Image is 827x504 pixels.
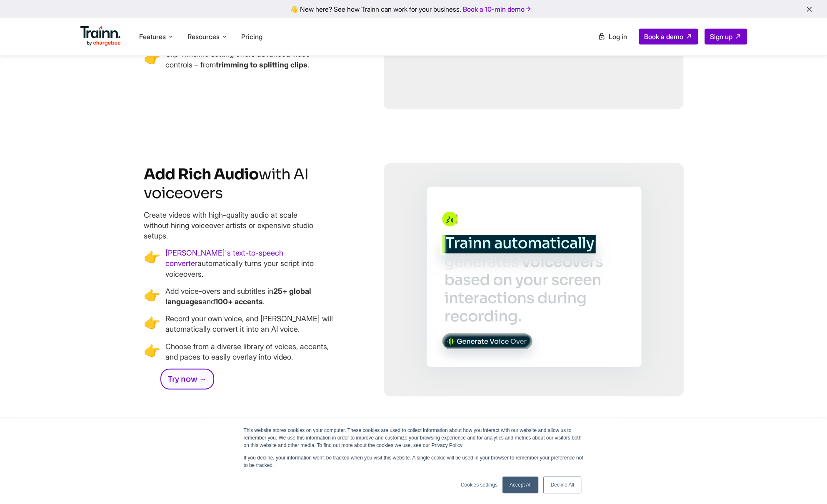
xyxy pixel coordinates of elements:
[144,248,160,279] span: 👉
[5,5,822,13] div: 👋 New here? See how Trainn can work for your business.
[144,210,315,241] p: Create videos with high-quality audio at scale without hiring voiceover artists or expensive stud...
[502,477,539,493] a: Accept All
[639,29,698,45] a: Book a demo
[644,32,683,41] span: Book a demo
[241,32,262,41] a: Pricing
[165,49,336,70] p: Clip Timeline setting offers advanced video controls – from .
[215,297,263,306] b: 100+ accents
[461,481,497,489] a: Cookies settings
[165,286,336,307] p: Add voice-overs and subtitles in and .
[144,165,338,202] h3: Add Rich Audio
[165,313,336,334] p: Record your own voice, and [PERSON_NAME] will automatically convert it into an AI voice.
[144,313,160,334] span: 👉
[187,32,220,41] span: Resources
[144,286,160,307] span: 👉
[705,29,747,45] a: Sign up
[80,26,121,46] img: Trainn Logo
[160,369,214,390] a: Try now →
[165,248,283,268] a: [PERSON_NAME]'s text-to-speech converter
[710,32,732,41] span: Sign up
[139,32,166,41] span: Features
[216,60,307,69] b: trimming to splitting clips
[543,477,581,493] a: Decline All
[384,163,684,397] img: ai-voices.svg
[244,427,584,449] p: This website stores cookies on your computer. These cookies are used to collect information about...
[165,341,336,362] p: Choose from a diverse library of voices, accents, and paces to easily overlay into video.
[165,248,336,279] p: automatically turns your script into voiceovers.
[144,341,160,362] span: 👉
[144,165,308,202] span: with AI voiceovers
[461,3,534,15] a: Book a 10-min demo
[144,49,160,70] span: 👉
[165,287,311,306] b: 25+ global languages
[593,29,632,44] a: Log in
[244,454,584,469] p: If you decline, your information won’t be tracked when you visit this website. A single cookie wi...
[609,32,627,41] span: Log in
